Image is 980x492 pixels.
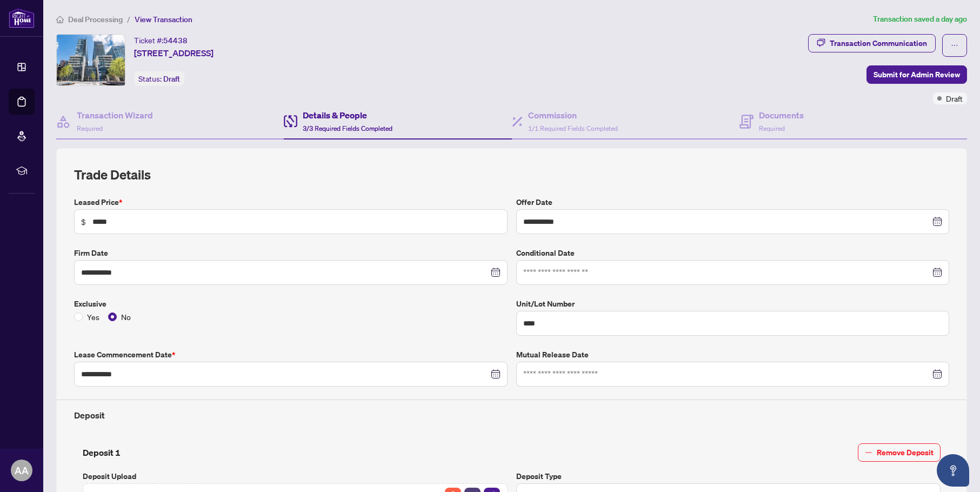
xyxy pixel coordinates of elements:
span: No [117,311,135,323]
span: Deal Processing [68,15,123,24]
h4: Documents [759,109,804,122]
span: minus [865,449,872,456]
span: Required [77,124,103,132]
label: Firm Date [74,247,508,259]
label: Deposit Type [516,470,941,482]
article: Transaction saved a day ago [873,13,967,25]
li: / [127,13,130,25]
h4: Deposit [74,409,949,422]
h2: Trade Details [74,166,949,183]
span: 54438 [163,36,188,45]
label: Unit/Lot Number [516,298,950,310]
label: Offer Date [516,196,950,208]
button: Transaction Communication [808,34,936,52]
div: Ticket #: [134,34,188,46]
span: Required [759,124,785,132]
h4: Deposit 1 [83,446,121,459]
span: $ [81,216,86,228]
span: View Transaction [135,15,192,24]
h4: Transaction Wizard [77,109,153,122]
h4: Commission [528,109,618,122]
span: ellipsis [951,42,958,49]
span: Draft [946,92,963,104]
button: Remove Deposit [858,443,941,462]
span: Draft [163,74,180,84]
label: Lease Commencement Date [74,349,508,361]
span: 3/3 Required Fields Completed [303,124,392,132]
span: [STREET_ADDRESS] [134,46,214,59]
label: Deposit Upload [83,470,508,482]
button: Open asap [937,454,969,487]
span: Yes [83,311,104,323]
span: home [56,16,64,23]
img: IMG-C12375943_1.jpg [57,35,125,85]
span: 1/1 Required Fields Completed [528,124,618,132]
span: AA [15,463,29,478]
h4: Details & People [303,109,392,122]
label: Conditional Date [516,247,950,259]
img: logo [9,8,35,28]
label: Exclusive [74,298,508,310]
label: Mutual Release Date [516,349,950,361]
label: Leased Price [74,196,508,208]
button: Submit for Admin Review [866,65,967,84]
span: Remove Deposit [877,444,934,461]
div: Status: [134,71,184,86]
span: Submit for Admin Review [874,66,960,83]
div: Transaction Communication [830,35,927,52]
